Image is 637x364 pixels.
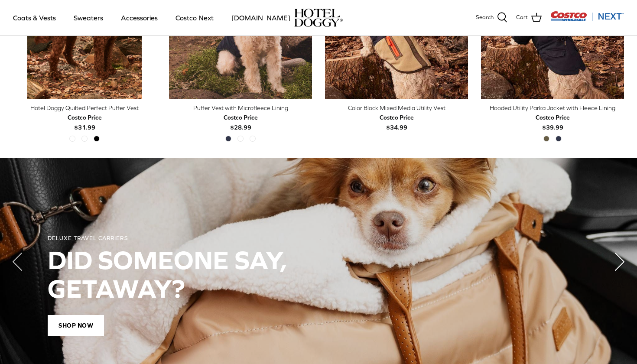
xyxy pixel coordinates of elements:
b: $28.99 [224,113,258,130]
b: $34.99 [380,113,414,130]
a: Puffer Vest with Microfleece Lining Costco Price$28.99 [169,103,312,132]
img: hoteldoggycom [294,9,343,27]
a: Hooded Utility Parka Jacket with Fleece Lining Costco Price$39.99 [481,103,624,132]
a: Color Block Mixed Media Utility Vest Costco Price$34.99 [325,103,468,132]
a: Sweaters [66,3,111,32]
h2: DID SOMEONE SAY, GETAWAY? [48,246,589,303]
img: Costco Next [550,11,624,22]
a: [DOMAIN_NAME] [224,3,298,32]
a: hoteldoggy.com hoteldoggycom [294,9,343,27]
div: Puffer Vest with Microfleece Lining [169,103,312,113]
a: Hotel Doggy Quilted Perfect Puffer Vest Costco Price$31.99 [13,103,156,132]
div: Hotel Doggy Quilted Perfect Puffer Vest [13,103,156,113]
div: DELUXE TRAVEL CARRIERS [48,235,589,242]
a: Costco Next [168,3,221,32]
div: Costco Price [380,113,414,122]
div: Color Block Mixed Media Utility Vest [325,103,468,113]
b: $39.99 [536,113,570,130]
div: Costco Price [224,113,258,122]
span: Shop Now [48,315,104,336]
div: Costco Price [536,113,570,122]
span: Cart [516,13,528,22]
button: Next [602,244,637,279]
a: Coats & Vests [5,3,64,32]
a: Cart [516,12,542,23]
div: Costco Price [68,113,102,122]
a: Visit Costco Next [550,16,624,23]
b: $31.99 [68,113,102,130]
span: Search [476,13,494,22]
a: Search [476,12,507,23]
div: Hooded Utility Parka Jacket with Fleece Lining [481,103,624,113]
a: Accessories [113,3,166,32]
